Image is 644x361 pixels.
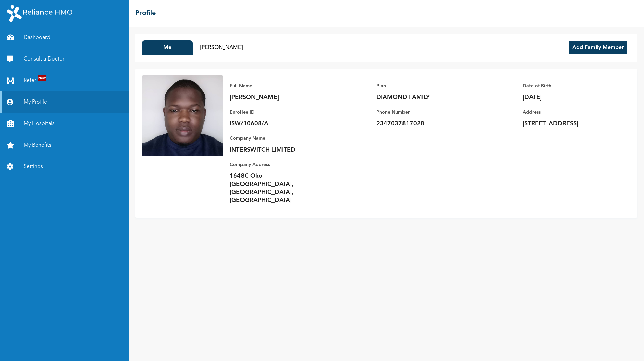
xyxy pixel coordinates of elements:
[376,93,471,102] p: DIAMOND FAMILY
[142,75,223,156] img: Enrollee
[569,41,627,54] button: Add Family Member
[376,120,471,128] p: 2347037817028
[196,40,247,55] button: [PERSON_NAME]
[523,108,617,116] p: Address
[230,146,324,154] p: INTERSWITCH LIMITED
[7,5,72,22] img: RelianceHMO's Logo
[230,172,324,204] p: 1648C Oko-[GEOGRAPHIC_DATA], [GEOGRAPHIC_DATA], [GEOGRAPHIC_DATA]
[523,93,617,102] p: [DATE]
[230,82,324,90] p: Full Name
[142,40,193,55] button: Me
[230,161,324,169] p: Company Address
[230,108,324,116] p: Enrollee ID
[523,82,617,90] p: Date of Birth
[38,75,46,81] span: New
[230,120,324,128] p: ISW/10608/A
[230,93,324,102] p: [PERSON_NAME]
[230,134,324,143] p: Company Name
[376,108,471,116] p: Phone Number
[376,82,471,90] p: Plan
[135,8,156,18] h2: Profile
[523,120,617,128] p: [STREET_ADDRESS]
